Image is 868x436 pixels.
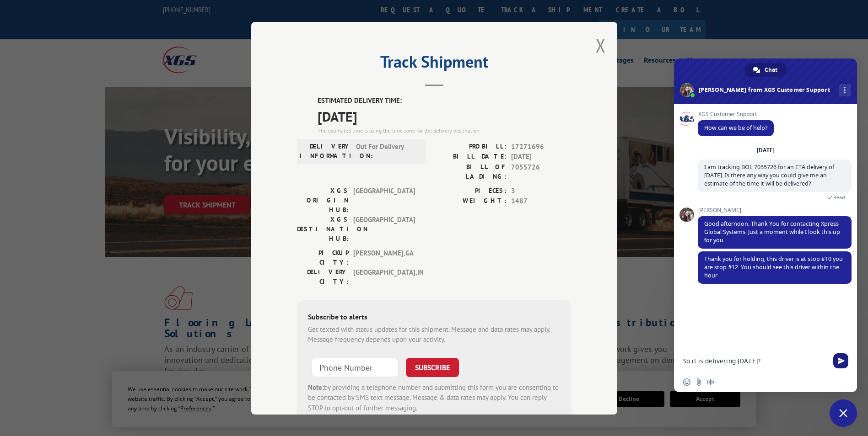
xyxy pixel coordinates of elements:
[297,55,571,73] h2: Track Shipment
[511,196,571,207] span: 1487
[683,378,690,386] span: Insert an emoji
[434,141,507,152] label: PROBILL:
[511,141,571,152] span: 17271696
[297,214,349,243] label: XGS DESTINATION HUB:
[704,124,767,132] span: How can we be of help?
[297,267,349,286] label: DELIVERY CITY:
[698,207,852,213] span: [PERSON_NAME]
[704,163,834,187] span: I am tracking BOL 7055726 for an ETA delivery of [DATE]. Is there any way you could give me an es...
[308,311,561,324] div: Subscribe to alerts
[839,84,851,96] div: More channels
[704,255,843,279] span: Thank you for holding, this driver is at stop #10 you are stop #12. You should see this driver wi...
[704,220,840,244] span: Good afternoon. Thank You for contacting Xpress Global Systems. Just a moment while I look this u...
[830,399,857,427] div: Close chat
[511,152,571,162] span: [DATE]
[434,162,507,181] label: BILL OF LADING:
[312,357,399,377] input: Phone Number
[511,162,571,181] span: 7055726
[434,186,507,196] label: PIECES:
[308,324,561,345] div: Get texted with status updates for this shipment. Message and data rates may apply. Message frequ...
[318,96,571,106] label: ESTIMATED DELIVERY TIME:
[698,111,774,117] span: XGS Customer Support
[308,382,561,413] div: by providing a telephone number and submitting this form you are consenting to be contacted by SM...
[297,186,349,214] label: XGS ORIGIN HUB:
[297,248,349,267] label: PICKUP CITY:
[757,148,775,153] div: [DATE]
[318,106,571,126] span: [DATE]
[434,196,507,207] label: WEIGHT:
[356,141,418,160] span: Out For Delivery
[695,378,702,386] span: Send a file
[318,126,571,134] div: The estimated time is using the time zone for the delivery destination.
[308,383,324,391] strong: Note:
[707,378,714,386] span: Audio message
[353,186,415,214] span: [GEOGRAPHIC_DATA]
[353,267,415,286] span: [GEOGRAPHIC_DATA] , IN
[406,357,459,377] button: SUBSCRIBE
[511,186,571,196] span: 3
[683,357,828,365] textarea: Compose your message...
[353,214,415,243] span: [GEOGRAPHIC_DATA]
[745,63,787,77] div: Chat
[765,63,777,77] span: Chat
[833,353,848,368] span: Send
[300,141,351,160] label: DELIVERY INFORMATION:
[434,152,507,162] label: BILL DATE:
[596,33,606,58] button: Close modal
[353,248,415,267] span: [PERSON_NAME] , GA
[833,194,845,201] span: Read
